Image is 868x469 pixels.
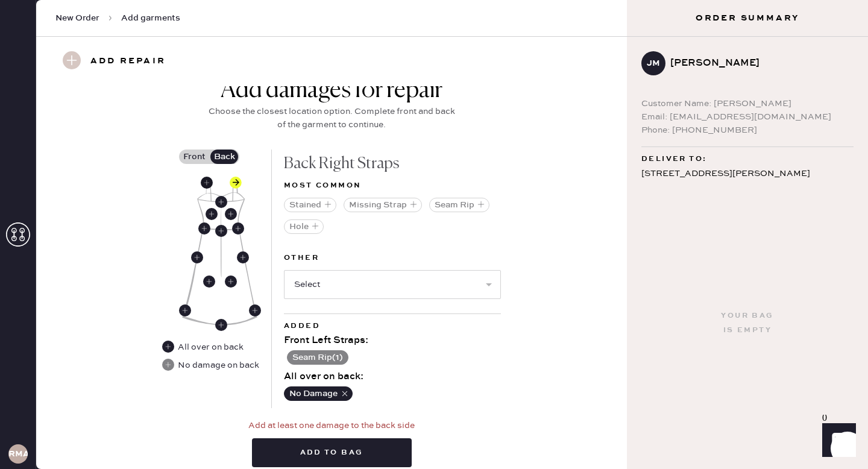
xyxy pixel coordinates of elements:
[162,359,259,372] div: No damage on back
[252,438,412,467] button: Add to bag
[121,12,180,24] span: Add garments
[284,251,501,265] label: Other
[215,196,227,208] div: Back Center Neckline
[209,150,239,164] label: Back
[284,150,501,178] div: Back Right Straps
[225,208,237,220] div: Back Right Body
[178,359,259,372] div: No damage on back
[215,225,227,237] div: Back Center Waistband
[647,59,660,68] h3: JM
[8,450,28,458] h3: RMA
[248,419,415,432] div: Add at least one damage to the back side
[198,222,210,234] div: Back Left Waistband
[179,150,209,164] label: Front
[284,333,501,348] div: Front Left Straps :
[230,177,242,189] div: Back Right Straps
[811,415,863,467] iframe: Front Chat
[205,105,458,131] div: Choose the closest location option. Complete front and back of the garment to continue.
[178,341,244,354] div: All over on back
[641,124,854,137] div: Phone: [PHONE_NUMBER]
[201,177,213,189] div: Back Left Straps
[641,152,706,166] span: Deliver to:
[284,219,324,234] button: Hole
[179,304,191,316] div: Back Left Side Seam
[670,56,844,71] div: [PERSON_NAME]
[191,251,203,263] div: Back Left Side Seam
[203,275,215,288] div: Back Left Skirt Body
[181,179,258,326] img: Garment image
[284,178,501,193] div: Most common
[249,304,261,316] div: Back Right Side Seam
[284,198,336,212] button: Stained
[344,198,422,212] button: Missing Strap
[205,76,458,105] div: Add damages for repair
[284,319,501,333] div: Added
[232,222,244,234] div: Back Right Waistband
[225,275,237,288] div: Back Right Skirt Body
[287,350,348,365] button: Seam Rip(1)
[90,51,166,72] h3: Add repair
[641,166,854,212] div: [STREET_ADDRESS][PERSON_NAME] [GEOGRAPHIC_DATA] , [GEOGRAPHIC_DATA] 77002
[55,12,99,24] span: New Order
[641,97,854,110] div: Customer Name: [PERSON_NAME]
[627,12,868,24] h3: Order Summary
[162,341,245,354] div: All over on back
[206,208,218,220] div: Back Left Body
[284,386,353,401] button: No Damage
[429,198,489,212] button: Seam Rip
[721,309,773,338] div: Your bag is empty
[215,319,227,331] div: Back Center Hem
[237,251,249,263] div: Back Right Side Seam
[641,110,854,124] div: Email: [EMAIL_ADDRESS][DOMAIN_NAME]
[284,370,501,384] div: All over on back :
